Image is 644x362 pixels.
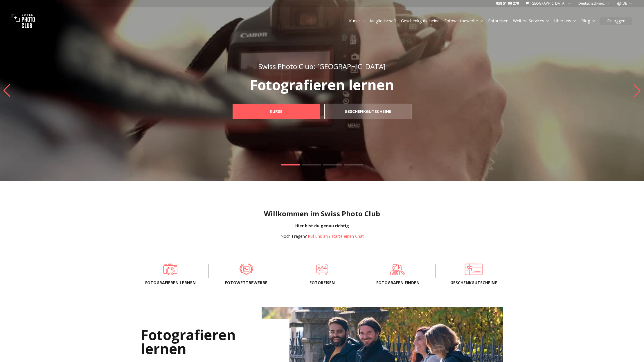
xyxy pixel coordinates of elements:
button: Mitgliedschaft [368,17,399,25]
a: Ruf uns an [308,233,328,239]
a: Weitere Services [513,18,550,24]
span: Fotografieren lernen [142,280,199,286]
p: Fotografieren lernen [220,78,424,92]
div: Hier bist du genau richtig [5,223,639,229]
a: 058 51 00 270 [496,1,519,6]
a: Geschenkgutscheine [401,18,440,24]
a: Kurse [233,104,320,119]
button: starte einen Chat [332,233,364,239]
span: Noch Fragen? [280,233,307,239]
div: / [280,233,364,239]
a: Fotografen finden [369,264,426,275]
h1: Willkommen im Swiss Photo Club [5,209,639,218]
button: Weitere Services [511,17,552,25]
span: Fotografen finden [369,280,426,286]
button: Fotoreisen [486,17,511,25]
span: Fotowettbewerbe [218,280,275,286]
b: Kurse [270,109,283,114]
a: Kurse [349,18,365,24]
b: Geschenkgutscheine [345,109,391,114]
button: Einloggen [600,17,632,25]
span: Fotoreisen [294,280,350,286]
a: Fotowettbewerbe [444,18,483,24]
a: Fotoreisen [294,264,350,275]
a: Fotoreisen [488,18,508,24]
a: Mitgliedschaft [370,18,396,24]
button: Fotowettbewerbe [442,17,486,25]
a: Geschenkgutscheine [445,264,502,275]
button: Über uns [552,17,579,25]
button: Kurse [347,17,368,25]
a: Fotografieren lernen [142,264,199,275]
a: Fotowettbewerbe [218,264,275,275]
button: Blog [579,17,598,25]
a: Blog [581,18,596,24]
button: Geschenkgutscheine [399,17,442,25]
span: Geschenkgutscheine [445,280,502,286]
a: Geschenkgutscheine [324,104,411,119]
span: Swiss Photo Club: [GEOGRAPHIC_DATA] [258,62,386,71]
a: Über uns [554,18,577,24]
img: Swiss photo club [12,9,35,33]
